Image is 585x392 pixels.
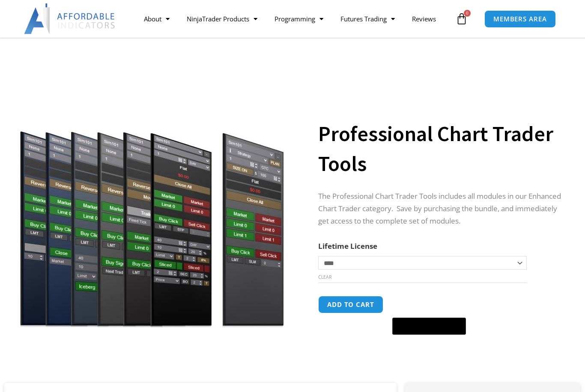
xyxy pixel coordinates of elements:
img: ProfessionalToolsBundlePage [14,91,290,327]
a: Reviews [403,9,445,29]
label: Lifetime License [318,241,377,251]
iframe: Secure express checkout frame [391,295,468,315]
a: 0 [443,6,481,31]
span: MEMBERS AREA [493,16,547,22]
button: Buy with GPay [392,318,466,335]
a: Programming [266,9,332,29]
h1: Professional Chart Trader Tools [318,119,564,179]
a: NinjaTrader Products [178,9,266,29]
img: LogoAI | Affordable Indicators – NinjaTrader [24,3,116,34]
nav: Menu [135,9,454,29]
span: 0 [464,10,471,17]
p: The Professional Chart Trader Tools includes all modules in our Enhanced Chart Trader category. S... [318,190,564,227]
a: About [135,9,178,29]
a: Clear options [318,274,331,280]
a: MEMBERS AREA [484,10,556,28]
button: Add to cart [318,296,383,313]
a: Futures Trading [332,9,403,29]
